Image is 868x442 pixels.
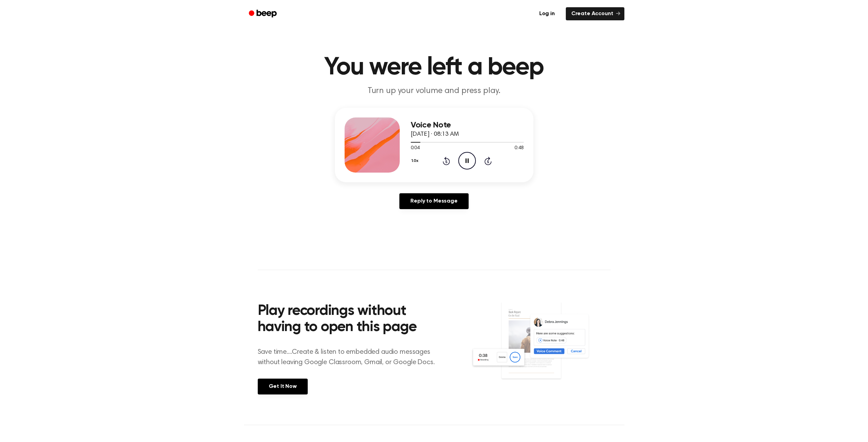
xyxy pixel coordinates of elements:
[411,145,420,152] span: 0:04
[566,7,624,20] a: Create Account
[244,7,283,21] a: Beep
[471,301,610,394] img: Voice Comments on Docs and Recording Widget
[532,6,562,22] a: Log in
[514,145,523,152] span: 0:48
[411,155,421,167] button: 1.0x
[258,347,443,368] p: Save time....Create & listen to embedded audio messages without leaving Google Classroom, Gmail, ...
[258,303,443,336] h2: Play recordings without having to open this page
[411,131,459,137] span: [DATE] · 08:13 AM
[399,193,468,209] a: Reply to Message
[258,55,611,80] h1: You were left a beep
[258,379,308,394] a: Get It Now
[302,85,566,97] p: Turn up your volume and press play.
[411,121,524,130] h3: Voice Note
